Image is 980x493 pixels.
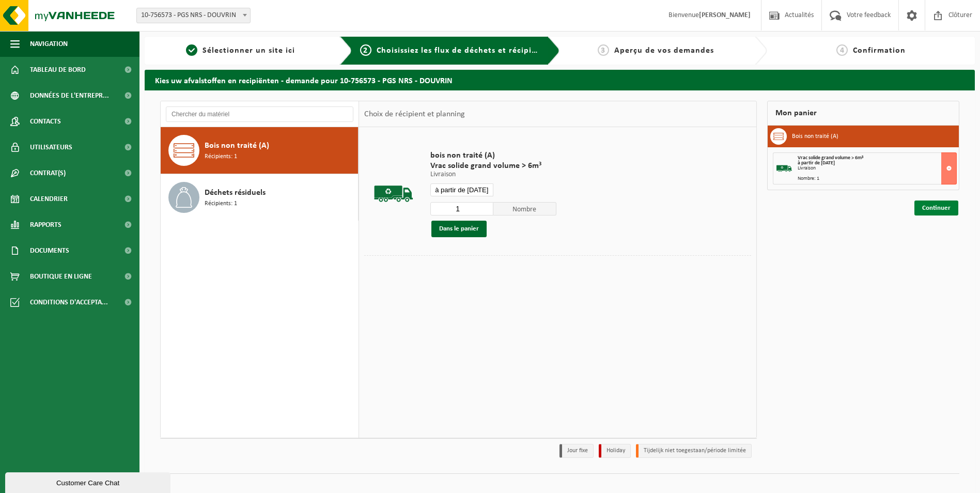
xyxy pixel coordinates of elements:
[205,187,266,199] span: Déchets résiduels
[203,47,295,55] span: Sélectionner un site ici
[430,150,556,161] span: bois non traité (A)
[30,83,109,109] span: Données de l'entrepr...
[30,31,68,57] span: Navigation
[136,8,251,23] span: 10-756573 - PGS NRS - DOUVRIN
[30,212,61,238] span: Rapports
[186,44,197,56] span: 1
[166,106,353,122] input: Chercher du matériel
[30,238,69,264] span: Documents
[493,202,556,215] span: Nombre
[205,152,237,162] span: Récipients: 1
[205,199,237,209] span: Récipients: 1
[30,160,66,186] span: Contrat(s)
[836,44,848,56] span: 4
[853,47,906,55] span: Confirmation
[30,186,68,212] span: Calendrier
[205,140,269,152] span: Bois non traité (A)
[699,11,751,19] strong: [PERSON_NAME]
[30,57,86,83] span: Tableau de bord
[5,470,173,493] iframe: chat widget
[360,44,371,56] span: 2
[377,47,549,55] span: Choisissiez les flux de déchets et récipients
[767,101,959,126] div: Mon panier
[636,444,752,458] li: Tijdelijk niet toegestaan/période limitée
[914,201,958,215] a: Continuer
[559,444,594,458] li: Jour fixe
[430,183,493,196] input: Sélectionnez date
[798,166,956,171] div: Livraison
[798,176,956,181] div: Nombre: 1
[614,47,714,55] span: Aperçu de vos demandes
[430,171,556,178] p: Livraison
[359,101,470,127] div: Choix de récipient et planning
[145,70,975,90] h2: Kies uw afvalstoffen en recipiënten - demande pour 10-756573 - PGS NRS - DOUVRIN
[30,134,72,160] span: Utilisateurs
[599,444,631,458] li: Holiday
[30,264,92,289] span: Boutique en ligne
[161,127,359,174] button: Bois non traité (A) Récipients: 1
[30,109,61,134] span: Contacts
[792,128,838,145] h3: Bois non traité (A)
[161,174,359,221] button: Déchets résiduels Récipients: 1
[150,44,332,57] a: 1Sélectionner un site ici
[798,160,835,166] strong: à partir de [DATE]
[30,289,108,315] span: Conditions d'accepta...
[598,44,609,56] span: 3
[430,161,556,171] span: Vrac solide grand volume > 6m³
[137,8,250,23] span: 10-756573 - PGS NRS - DOUVRIN
[798,155,863,161] span: Vrac solide grand volume > 6m³
[431,221,487,237] button: Dans le panier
